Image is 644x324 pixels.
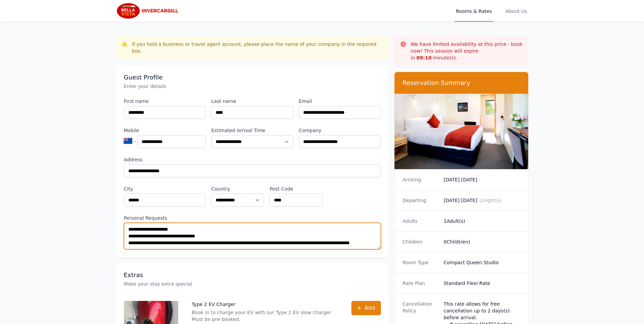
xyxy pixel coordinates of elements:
[211,98,293,105] label: Last name
[124,73,381,82] h3: Guest Profile
[132,41,384,54] div: If you hold a business or travel agent account, please place the name of your company in the requ...
[417,55,432,60] strong: 09 : 10
[403,79,520,87] h3: Reservation Summary
[403,280,438,287] dt: Rate Plan
[192,309,338,323] p: Book in to charge your EV with our Type 2 EV slow charger. Must be pre-booked.
[411,41,523,61] p: We have limited availability at this price - book now! This session will expire in minute(s).
[211,185,264,192] label: Country
[124,281,381,287] p: Make your stay extra special
[124,215,381,221] label: Personal Requests
[444,218,520,224] dd: 1 Adult(s)
[444,259,520,266] dd: Compact Queen Studio
[124,98,206,105] label: First name
[124,156,381,163] label: Address
[365,304,375,312] span: Add
[480,198,501,203] span: 2 night(s)
[124,185,206,192] label: City
[124,83,381,90] p: Enter your details
[403,176,438,183] dt: Arriving
[444,238,520,245] dd: 0 Child(ren)
[394,94,529,169] img: Compact Queen Studio
[116,3,181,19] img: Bella Vista Invercargill
[403,218,438,224] dt: Adults
[124,127,206,134] label: Mobile
[444,197,520,204] dd: [DATE] [DATE]
[403,259,438,266] dt: Room Type
[444,280,520,287] dd: Standard Flexi Rate
[403,238,438,245] dt: Children
[299,98,381,105] label: Email
[124,271,381,279] h3: Extras
[444,176,520,183] dd: [DATE] [DATE]
[403,197,438,204] dt: Departing
[299,127,381,134] label: Company
[211,127,293,134] label: Estimated Arrival Time
[351,301,381,315] button: Add
[192,301,338,308] p: Type 2 EV Charger
[270,185,323,192] label: Post Code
